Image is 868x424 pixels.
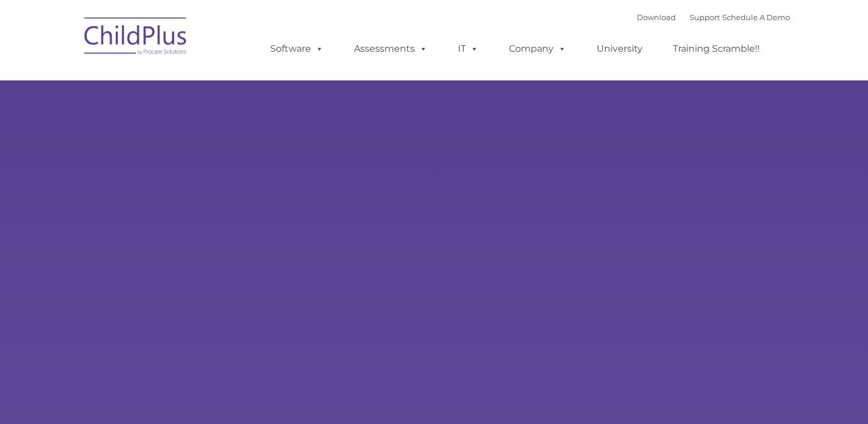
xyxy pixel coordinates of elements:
a: Software [259,37,335,60]
a: University [585,37,654,60]
a: Company [497,37,578,60]
a: Training Scramble!! [661,37,771,60]
a: Support [690,13,720,22]
img: ChildPlus by Procare Solutions [79,9,193,67]
font: | [637,13,790,22]
a: IT [446,37,490,60]
a: Assessments [342,37,439,60]
a: Schedule A Demo [722,13,790,22]
a: Download [637,13,676,22]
